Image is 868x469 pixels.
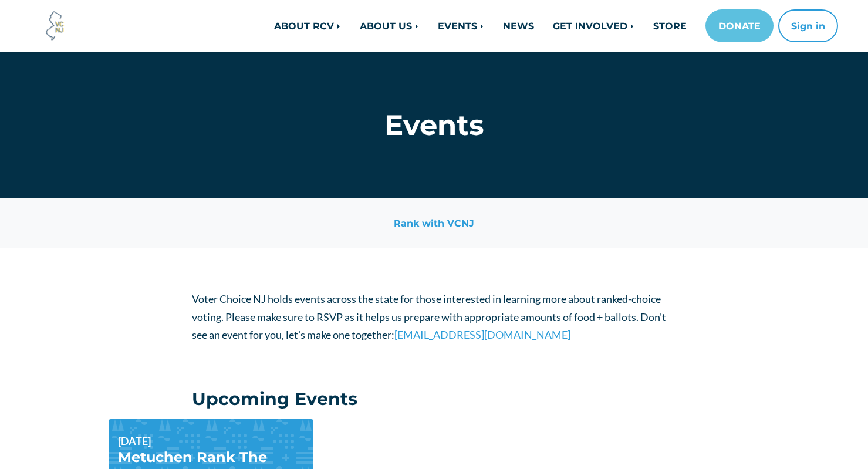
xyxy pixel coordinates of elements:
b: [DATE] [118,434,151,447]
a: GET INVOLVED [543,14,644,38]
h1: Events [192,108,676,142]
h3: Upcoming Events [192,389,357,410]
button: Sign in or sign up [778,9,838,42]
a: EVENTS [428,14,494,38]
p: Voter Choice NJ holds events across the state for those interested in learning more about ranked-... [192,290,676,344]
a: DONATE [705,9,774,42]
a: Rank with VCNJ [383,212,485,234]
img: Voter Choice NJ [39,10,71,42]
a: NEWS [494,14,543,38]
a: STORE [644,14,696,38]
nav: Main navigation [183,9,838,42]
a: [EMAIL_ADDRESS][DOMAIN_NAME] [394,328,570,341]
a: ABOUT RCV [265,14,350,38]
a: ABOUT US [350,14,428,38]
